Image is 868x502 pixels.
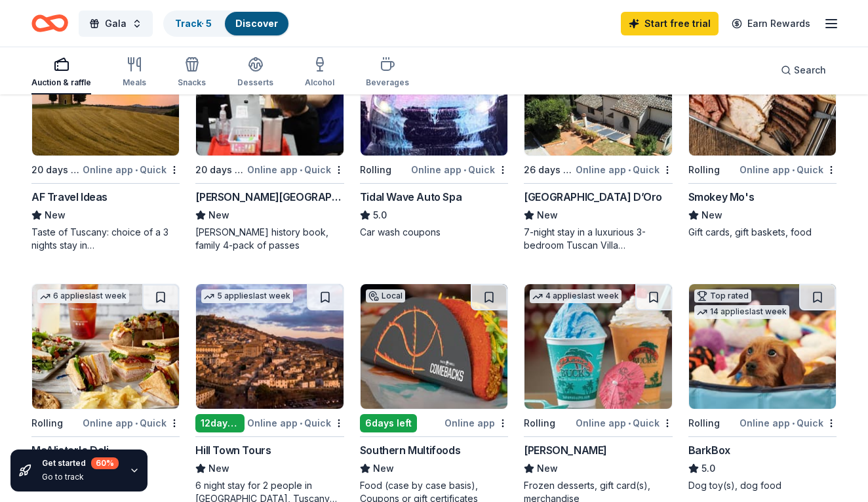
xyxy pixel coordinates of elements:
[79,10,153,37] button: Gala
[195,414,244,432] div: 12 days left
[524,189,662,205] div: [GEOGRAPHIC_DATA] D’Oro
[235,18,278,29] a: Discover
[688,479,837,492] div: Dog toy(s), dog food
[537,207,558,223] span: New
[305,77,334,88] div: Alcohol
[247,415,344,431] div: Online app Quick
[576,415,673,431] div: Online app Quick
[360,162,391,178] div: Rolling
[83,161,180,178] div: Online app Quick
[524,226,672,252] div: 7-night stay in a luxurious 3-bedroom Tuscan Villa overlooking a vineyard and the ancient walled ...
[31,283,180,492] a: Image for McAlister's Deli6 applieslast weekRollingOnline app•QuickMcAlister's DeliNewFood, gift ...
[628,418,631,429] span: •
[300,165,302,175] span: •
[31,162,80,178] div: 20 days left
[201,289,293,303] div: 5 applies last week
[628,165,631,175] span: •
[524,284,671,409] img: Image for Bahama Buck's
[178,51,206,94] button: Snacks
[530,289,621,303] div: 4 applies last week
[31,77,91,88] div: Auction & raffle
[688,442,730,458] div: BarkBox
[373,461,394,476] span: New
[361,284,507,409] img: Image for Southern Multifoods
[178,77,206,88] div: Snacks
[305,51,334,94] button: Alcohol
[135,418,138,429] span: •
[247,161,344,178] div: Online app Quick
[195,189,344,205] div: [PERSON_NAME][GEOGRAPHIC_DATA]
[688,30,837,239] a: Image for Smokey Mo'sLocalRollingOnline app•QuickSmokey Mo'sNewGift cards, gift baskets, food
[688,226,837,239] div: Gift cards, gift baskets, food
[31,189,108,205] div: AF Travel Ideas
[123,77,146,88] div: Meals
[163,10,290,37] button: Track· 5Discover
[360,442,460,458] div: Southern Multifoods
[794,62,826,78] span: Search
[366,51,409,94] button: Beverages
[740,161,837,178] div: Online app Quick
[792,165,795,175] span: •
[366,289,405,303] div: Local
[524,162,572,178] div: 26 days left
[770,57,837,83] button: Search
[688,283,837,492] a: Image for BarkBoxTop rated14 applieslast weekRollingOnline app•QuickBarkBox5.0Dog toy(s), dog food
[31,226,180,252] div: Taste of Tuscany: choice of a 3 nights stay in [GEOGRAPHIC_DATA] or a 5 night stay in [GEOGRAPHIC...
[576,161,673,178] div: Online app Quick
[237,51,273,94] button: Desserts
[42,472,119,482] div: Go to track
[360,30,508,239] a: Image for Tidal Wave Auto Spa5 applieslast weekRollingOnline app•QuickTidal Wave Auto Spa5.0Car w...
[135,165,138,175] span: •
[524,442,607,458] div: [PERSON_NAME]
[694,305,789,319] div: 14 applies last week
[31,51,91,94] button: Auction & raffle
[464,165,466,175] span: •
[31,30,180,252] a: Image for AF Travel Ideas8 applieslast week20 days leftOnline app•QuickAF Travel IdeasNewTaste of...
[31,415,63,431] div: Rolling
[689,284,836,409] img: Image for BarkBox
[792,418,795,429] span: •
[195,442,271,458] div: Hill Town Tours
[45,207,66,223] span: New
[740,415,837,431] div: Online app Quick
[196,284,343,409] img: Image for Hill Town Tours
[373,207,387,223] span: 5.0
[411,161,508,178] div: Online app Quick
[360,226,508,239] div: Car wash coupons
[42,457,119,469] div: Get started
[360,189,462,205] div: Tidal Wave Auto Spa
[37,289,129,303] div: 6 applies last week
[360,414,417,432] div: 6 days left
[688,415,720,431] div: Rolling
[524,415,555,431] div: Rolling
[366,77,409,88] div: Beverages
[688,162,720,178] div: Rolling
[105,16,127,31] span: Gala
[537,461,558,476] span: New
[237,77,273,88] div: Desserts
[621,12,719,35] a: Start free trial
[195,226,344,252] div: [PERSON_NAME] history book, family 4-pack of passes
[83,415,180,431] div: Online app Quick
[724,12,818,35] a: Earn Rewards
[91,457,119,469] div: 60 %
[300,418,302,429] span: •
[701,461,715,476] span: 5.0
[688,189,755,205] div: Smokey Mo's
[31,8,68,39] a: Home
[175,18,212,29] a: Track· 5
[444,415,508,431] div: Online app
[694,289,751,303] div: Top rated
[195,30,344,252] a: Image for Dr Pepper Museum3 applieslast weekLocal20 days leftOnline app•Quick[PERSON_NAME][GEOGRA...
[524,30,672,252] a: Image for Villa Sogni D’Oro3 applieslast week26 days leftOnline app•Quick[GEOGRAPHIC_DATA] D’OroN...
[701,207,722,223] span: New
[123,51,146,94] button: Meals
[32,284,179,409] img: Image for McAlister's Deli
[195,162,244,178] div: 20 days left
[208,207,229,223] span: New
